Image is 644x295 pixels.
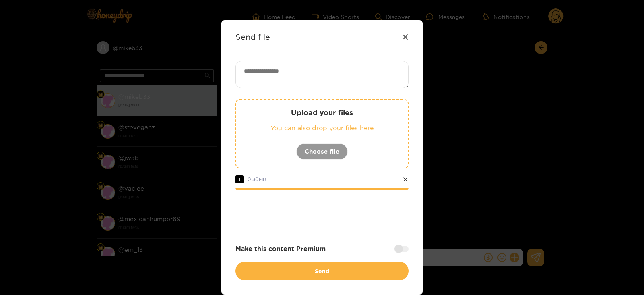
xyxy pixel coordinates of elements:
p: Upload your files [252,108,392,117]
strong: Make this content Premium [235,244,326,253]
strong: Send file [235,32,270,42]
span: 0.30 MB [248,177,266,182]
span: 1 [235,175,244,183]
button: Choose file [296,143,348,160]
button: Send [235,262,409,280]
p: You can also drop your files here [252,123,392,133]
